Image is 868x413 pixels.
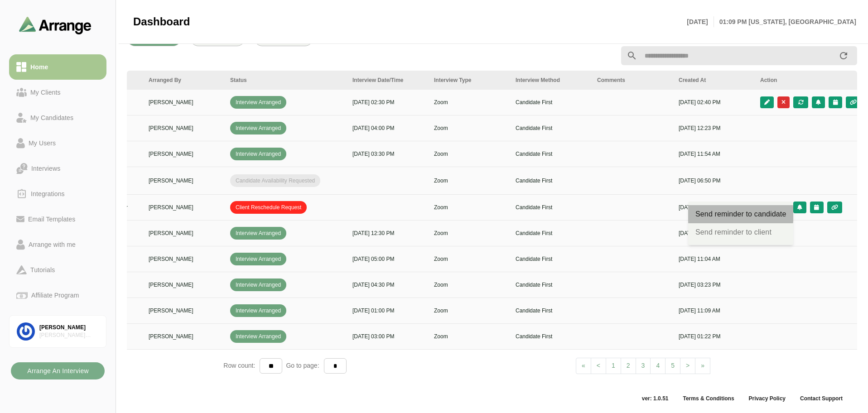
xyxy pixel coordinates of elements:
[686,362,690,369] span: >
[149,332,219,341] p: [PERSON_NAME]
[230,330,286,343] span: Interview Arranged
[230,122,286,134] span: Interview Arranged
[714,16,856,27] p: 01:09 PM [US_STATE], [GEOGRAPHIC_DATA]
[149,229,219,237] p: [PERSON_NAME]
[516,98,586,106] p: Candidate First
[434,203,505,211] p: Zoom
[352,150,423,158] p: [DATE] 03:30 PM
[434,98,505,106] p: Zoom
[149,177,219,185] p: [PERSON_NAME]
[149,76,219,84] div: Arranged By
[352,332,423,341] p: [DATE] 03:00 PM
[352,98,423,106] p: [DATE] 02:30 PM
[434,307,505,315] p: Zoom
[149,124,219,132] p: [PERSON_NAME]
[149,281,219,289] p: [PERSON_NAME]
[665,358,680,374] a: 5
[352,124,423,132] p: [DATE] 04:00 PM
[9,232,106,257] a: Arrange with me
[9,257,106,283] a: Tutorials
[621,358,636,374] a: 2
[679,255,749,263] p: [DATE] 11:04 AM
[27,87,64,98] div: My Clients
[679,203,749,211] p: [DATE] 05:49 PM
[679,76,749,84] div: Created At
[635,395,676,402] span: ver: 1.0.51
[25,138,59,149] div: My Users
[223,362,260,369] span: Row count:
[19,16,92,34] img: arrangeai-name-small-logo.4d2b8aee.svg
[434,281,505,289] p: Zoom
[230,148,286,160] span: Interview Arranged
[230,96,286,109] span: Interview Arranged
[679,229,749,237] p: [DATE] 01:31 PM
[352,76,423,84] div: Interview Date/Time
[149,255,219,263] p: [PERSON_NAME]
[695,358,710,374] a: Next
[149,98,219,106] p: [PERSON_NAME]
[679,124,749,132] p: [DATE] 12:23 PM
[27,188,68,199] div: Integrations
[434,124,505,132] p: Zoom
[230,253,286,265] span: Interview Arranged
[680,358,695,374] a: Next
[679,332,749,341] p: [DATE] 01:22 PM
[39,331,99,339] div: [PERSON_NAME] Associates
[650,358,665,374] a: 4
[282,362,323,369] span: Go to page:
[516,255,586,263] p: Candidate First
[352,255,423,263] p: [DATE] 05:00 PM
[597,76,668,84] div: Comments
[9,283,106,308] a: Affiliate Program
[679,98,749,106] p: [DATE] 02:40 PM
[838,50,849,61] i: appended action
[516,229,586,237] p: Candidate First
[701,362,704,369] span: »
[9,206,106,232] a: Email Templates
[434,332,505,341] p: Zoom
[28,290,82,301] div: Affiliate Program
[516,124,586,132] p: Candidate First
[516,76,586,84] div: Interview Method
[149,307,219,315] p: [PERSON_NAME]
[9,156,106,181] a: Interviews
[516,332,586,341] p: Candidate First
[9,315,106,348] a: [PERSON_NAME][PERSON_NAME] Associates
[230,279,286,291] span: Interview Arranged
[230,201,307,214] span: Client Reschedule Request
[352,307,423,315] p: [DATE] 01:00 PM
[27,112,77,123] div: My Candidates
[675,395,741,402] a: Terms & Conditions
[27,264,58,275] div: Tutorials
[434,177,505,185] p: Zoom
[793,395,850,402] a: Contact Support
[516,281,586,289] p: Candidate First
[636,358,651,374] a: 3
[27,362,89,379] b: Arrange An Interview
[9,54,106,80] a: Home
[687,16,714,27] p: [DATE]
[24,214,79,225] div: Email Templates
[516,307,586,315] p: Candidate First
[11,362,105,379] button: Arrange An Interview
[9,181,106,206] a: Integrations
[679,281,749,289] p: [DATE] 03:23 PM
[39,324,99,331] div: [PERSON_NAME]
[230,227,286,240] span: Interview Arranged
[516,150,586,158] p: Candidate First
[27,62,52,72] div: Home
[352,281,423,289] p: [DATE] 04:30 PM
[230,76,342,84] div: Status
[434,150,505,158] p: Zoom
[434,76,505,84] div: Interview Type
[516,177,586,185] p: Candidate First
[516,203,586,211] p: Candidate First
[679,150,749,158] p: [DATE] 11:54 AM
[760,76,861,84] div: Action
[434,229,505,237] p: Zoom
[9,105,106,130] a: My Candidates
[28,163,64,174] div: Interviews
[352,229,423,237] p: [DATE] 12:30 PM
[9,80,106,105] a: My Clients
[149,150,219,158] p: [PERSON_NAME]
